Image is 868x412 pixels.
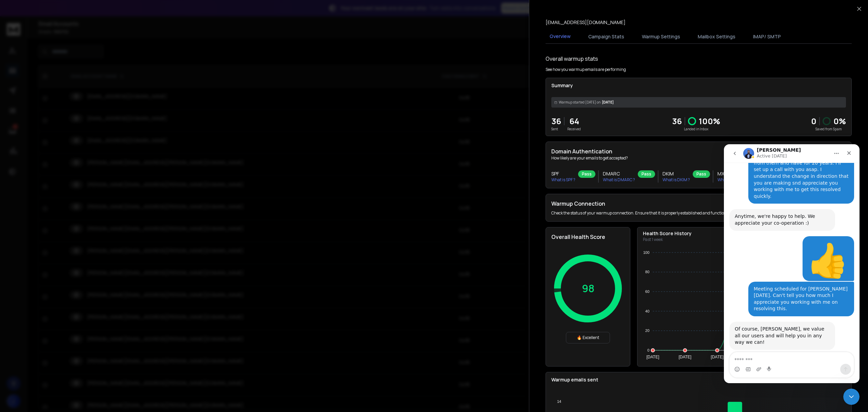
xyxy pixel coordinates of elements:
[551,147,846,155] h2: Domain Authentication
[638,170,655,178] div: Pass
[645,289,649,294] tspan: 60
[811,127,846,132] p: Saved from Spam
[647,348,649,352] tspan: 0
[678,355,691,359] tspan: [DATE]
[643,250,649,255] tspan: 100
[717,170,741,177] h3: MX
[551,82,846,89] p: Summary
[638,29,684,44] button: Warmup Settings
[566,332,610,343] div: 🔥 Excellent
[551,233,625,241] h2: Overall Health Score
[645,270,649,274] tspan: 80
[567,116,581,127] p: 64
[694,29,739,44] button: Mailbox Settings
[551,127,561,132] p: Sent
[557,399,561,404] tspan: 14
[546,55,598,63] h1: Overall warmup stats
[711,355,724,359] tspan: [DATE]
[643,237,692,242] p: Past 1 week
[551,155,846,161] p: How likely are your emails to get accepted?
[833,116,846,127] p: 0 %
[693,170,710,178] div: Pass
[559,100,600,105] span: Warmup started [DATE] on
[551,116,561,127] p: 36
[699,116,720,127] p: 100 %
[724,144,860,383] iframe: Intercom live chat
[717,177,741,183] p: What is MX ?
[551,177,575,183] p: What is SPF ?
[582,282,594,295] p: 98
[546,67,626,72] p: See how you warmup emails are performing
[551,376,846,383] p: Warmup emails sent
[645,329,649,333] tspan: 20
[645,309,649,313] tspan: 40
[663,170,690,177] h3: DKIM
[567,127,581,132] p: Received
[578,170,595,178] div: Pass
[546,19,626,26] p: [EMAIL_ADDRESS][DOMAIN_NAME]
[663,177,690,183] p: What is DKIM ?
[643,230,692,237] p: Health Score History
[603,170,635,177] h3: DMARC
[551,200,756,208] h2: Warmup Connection
[551,97,846,108] div: [DATE]
[749,29,785,44] button: IMAP/ SMTP
[843,389,860,405] iframe: Intercom live chat
[551,210,756,216] p: Check the status of your warmup connection. Ensure that it is properly established and functionin...
[603,177,635,183] p: What is DMARC ?
[546,29,575,44] button: Overview
[551,170,575,177] h3: SPF
[811,115,816,127] strong: 0
[672,127,720,132] p: Landed in Inbox
[672,116,682,127] p: 36
[584,29,628,44] button: Campaign Stats
[646,355,659,359] tspan: [DATE]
